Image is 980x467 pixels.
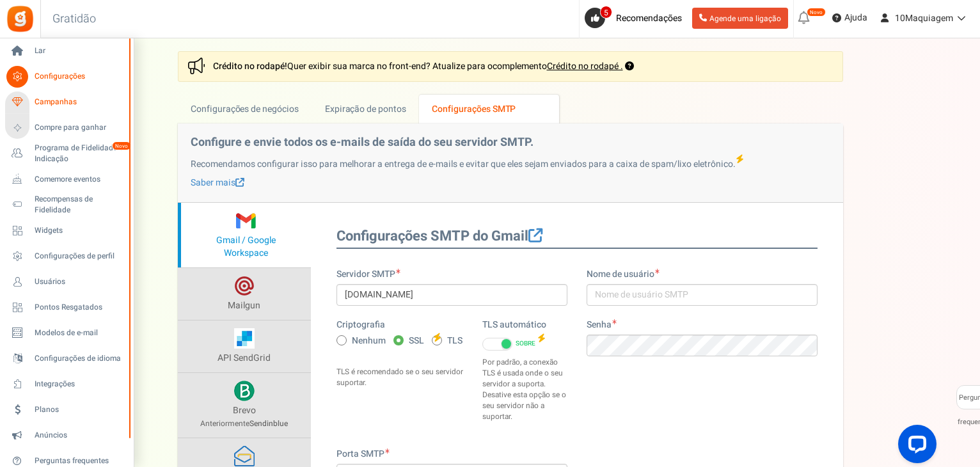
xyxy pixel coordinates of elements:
[735,154,743,164] i: Recomendado
[482,357,566,422] font: Por padrão, a conexão TLS é usada onde o seu servidor a suporta. Desative esta opção se o seu ser...
[516,340,535,349] font: SOBRE
[587,318,612,331] font: Senha
[178,373,311,438] a: Brevo AnteriormenteSendinblue
[585,8,687,28] a: 5 Recomendações
[5,322,128,344] a: Modelos de e-mail
[35,70,85,82] font: Configurações
[5,168,128,190] a: Comemore eventos
[35,404,59,415] font: Planos
[616,12,682,25] font: Recomendações
[336,318,385,331] font: Criptografia
[5,399,128,421] a: Planos
[35,378,75,390] font: Integrações
[5,348,128,370] a: Configurações de idioma
[5,374,128,395] a: Integrações
[5,66,128,88] a: Configurações
[35,225,63,236] font: Widgets
[5,220,128,242] a: Widgets
[432,102,516,116] font: Configurações SMTP
[178,95,312,123] a: Configurações de negócios
[35,45,45,56] font: Lar
[844,11,867,24] font: Ajuda
[895,12,953,25] font: 10Maquiagem
[35,250,115,262] font: Configurações de perfil
[5,246,128,267] a: Configurações de perfil
[191,102,299,116] font: Configurações de negócios
[191,157,736,170] font: Recomendamos configurar isso para melhorar a entrega de e-mails e evitar que eles sejam enviados ...
[35,276,65,287] font: Usuários
[482,318,546,331] font: TLS automático
[35,142,123,164] font: Programa de Fidelidade e Indicação
[233,404,256,417] font: Brevo
[35,301,102,313] font: Pontos Resgatados
[35,455,109,466] font: Perguntas frequentes
[35,122,106,133] font: Compre para ganhar
[52,10,96,28] font: Gratidão
[35,429,67,441] font: Anúncios
[537,333,545,343] i: Recomendado
[249,418,288,429] font: Sendinblue
[178,321,311,372] a: API SendGrid
[115,143,128,150] font: Novo
[419,95,559,123] a: Configurações SMTP
[810,9,823,16] font: Novo
[312,95,419,123] a: Expiração de pontos
[827,8,873,28] a: Ajuda
[547,59,623,73] a: Crédito no rodapé .
[336,226,528,246] font: Configurações SMTP do Gmail
[287,59,493,73] font: Quer exibir sua marca no front-end? Atualize para o
[5,117,128,139] a: Compre para ganhar
[447,334,462,347] font: TLS
[336,447,384,461] font: Porta SMTP
[587,267,654,281] font: Nome de usuário
[35,352,121,364] font: Configurações de idioma
[178,203,311,267] a: Gmail / Google Workspace
[352,334,386,347] font: Nenhum
[200,418,249,429] font: Anteriormente
[5,425,128,447] a: Anúncios
[336,267,395,281] font: Servidor SMTP
[692,8,788,29] a: Agende uma ligação
[709,13,781,24] font: Agende uma ligação
[587,284,818,306] input: Nome de usuário SMTP
[35,193,93,216] font: Recompensas de Fidelidade
[5,40,128,62] a: Lar
[5,91,128,113] a: Campanhas
[35,96,77,107] font: Campanhas
[5,271,128,293] a: Usuários
[5,297,128,319] a: Pontos Resgatados
[604,7,608,19] font: 5
[213,59,287,73] font: Crédito no rodapé!
[432,333,441,342] i: Recomendado
[217,351,271,365] font: API SendGrid
[191,176,235,189] font: Saber mais
[228,299,260,312] font: Mailgun
[336,367,463,388] font: TLS é recomendado se o seu servidor suportar.
[528,226,542,246] a: Saber mais
[178,268,311,320] a: Mailgun
[5,143,128,164] a: Programa de Fidelidade e Indicação Novo
[336,284,567,306] input: Servidor SMTP
[493,59,547,73] font: complemento
[6,4,35,33] img: Gratidão
[5,194,128,216] a: Recompensas de Fidelidade
[35,327,98,338] font: Modelos de e-mail
[35,173,100,185] font: Comemore eventos
[191,134,533,151] font: Configure e envie todos os e-mails de saída do seu servidor SMTP.
[409,334,424,347] font: SSL
[216,233,276,260] font: Gmail / Google Workspace
[191,176,244,189] a: Saber mais
[325,102,406,116] font: Expiração de pontos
